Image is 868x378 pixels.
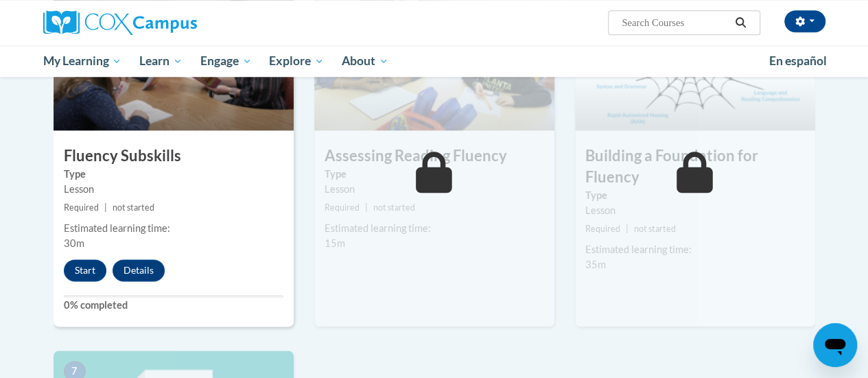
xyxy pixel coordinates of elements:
[325,202,360,213] span: Required
[575,145,815,188] h3: Building a Foundation for Fluency
[760,47,836,75] a: En español
[64,167,283,182] label: Type
[325,167,544,182] label: Type
[64,182,283,197] div: Lesson
[634,224,676,234] span: not started
[64,237,84,249] span: 30m
[200,53,252,69] span: Engage
[269,53,324,69] span: Explore
[113,259,165,281] button: Details
[325,221,544,236] div: Estimated learning time:
[43,10,197,35] img: Cox Campus
[64,259,106,281] button: Start
[730,14,751,31] button: Search
[113,202,154,213] span: not started
[34,45,131,77] a: My Learning
[620,14,730,31] input: Search Courses
[365,202,368,213] span: |
[33,45,836,77] div: Main menu
[43,53,121,69] span: My Learning
[585,203,805,218] div: Lesson
[784,10,825,32] button: Account Settings
[585,242,805,257] div: Estimated learning time:
[626,224,629,234] span: |
[373,202,415,213] span: not started
[54,145,294,167] h3: Fluency Subskills
[325,237,345,249] span: 15m
[139,53,183,69] span: Learn
[43,10,290,35] a: Cox Campus
[104,202,107,213] span: |
[64,202,99,213] span: Required
[585,188,805,203] label: Type
[191,45,261,77] a: Engage
[342,53,388,69] span: About
[314,145,554,167] h3: Assessing Reading Fluency
[64,298,283,313] label: 0% completed
[585,259,606,270] span: 35m
[325,182,544,197] div: Lesson
[813,323,857,367] iframe: Button to launch messaging window
[585,224,620,234] span: Required
[130,45,191,77] a: Learn
[64,221,283,236] div: Estimated learning time:
[333,45,397,77] a: About
[769,54,827,68] span: En español
[260,45,333,77] a: Explore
